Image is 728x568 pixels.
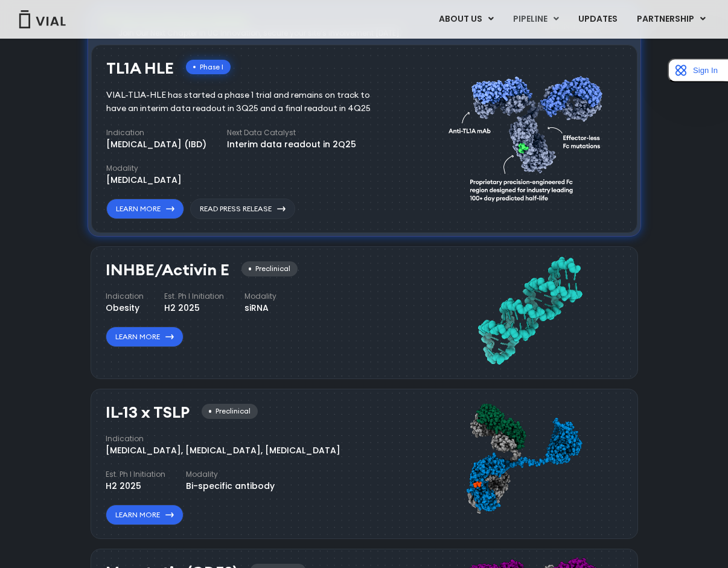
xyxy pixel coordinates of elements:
a: Learn More [106,505,184,525]
a: UPDATES [569,9,627,30]
h4: Indication [106,127,206,138]
img: TL1A antibody diagram. [449,54,610,220]
h4: Next Data Catalyst [227,127,356,138]
div: [MEDICAL_DATA] [106,174,182,187]
h3: INHBE/Activin E [106,261,229,279]
div: H2 2025 [164,302,224,314]
div: H2 2025 [106,480,165,493]
h4: Modality [106,163,182,174]
div: Preclinical [202,404,258,419]
a: Read Press Release [190,199,295,219]
a: Learn More [106,327,184,347]
a: Learn More [106,199,184,219]
div: Bi-specific antibody [186,480,275,493]
h4: Est. Ph I Initiation [106,469,165,480]
div: [MEDICAL_DATA] (IBD) [106,138,206,151]
img: Vial Logo [18,10,66,28]
h4: Indication [106,291,144,302]
h4: Est. Ph I Initiation [164,291,224,302]
div: siRNA [244,302,276,314]
a: PIPELINEMenu Toggle [503,9,568,30]
div: Phase I [186,60,231,75]
h4: Modality [186,469,275,480]
h3: IL-13 x TSLP [106,404,190,421]
div: Preclinical [241,261,298,276]
div: VIAL-TL1A-HLE has started a phase 1 trial and remains on track to have an interim data readout in... [106,89,388,115]
a: PARTNERSHIPMenu Toggle [627,9,715,30]
h3: TL1A HLE [106,60,174,77]
a: ABOUT USMenu Toggle [429,9,503,30]
div: Interim data readout in 2Q25 [227,138,356,151]
h4: Indication [106,433,340,444]
div: Obesity [106,302,144,314]
h4: Modality [244,291,276,302]
div: [MEDICAL_DATA], [MEDICAL_DATA], [MEDICAL_DATA] [106,444,340,457]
